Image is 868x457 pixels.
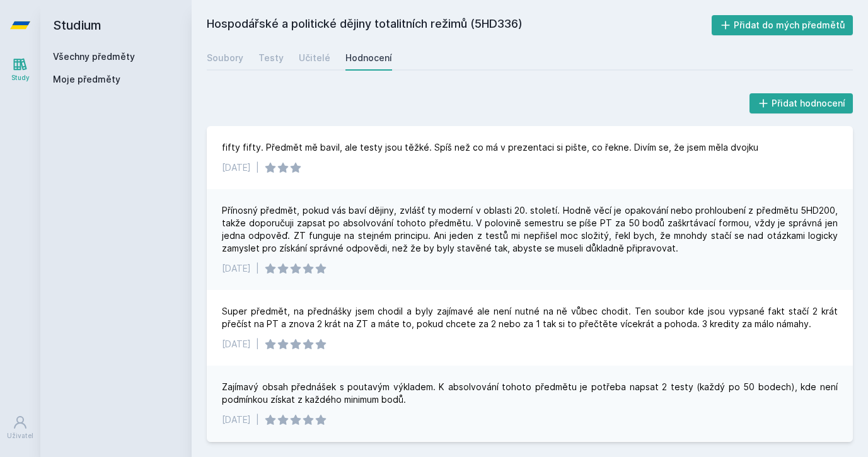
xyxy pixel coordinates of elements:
div: | [256,262,259,275]
div: Uživatel [7,431,33,441]
div: fifty fifty. Předmět mě bavil, ale testy jsou těžké. Spíš než co má v prezentaci si pište, co řek... [222,141,758,154]
div: Přínosný předmět, pokud vás baví dějiny, zvlášť ty moderní v oblasti 20. století. Hodně věcí je o... [222,204,838,255]
a: Všechny předměty [53,51,135,62]
div: | [256,414,259,426]
div: Study [11,73,30,83]
a: Study [3,50,38,89]
div: Zajímavý obsah přednášek s poutavým výkladem. K absolvování tohoto předmětu je potřeba napsat 2 t... [222,381,838,406]
div: Super předmět, na přednášky jsem chodil a byly zajímavé ale není nutné na ně vůbec chodit. Ten so... [222,305,838,330]
a: Hodnocení [345,45,392,71]
div: Učitelé [299,52,330,64]
span: Moje předměty [53,73,120,86]
div: Testy [258,52,284,64]
a: Uživatel [3,408,38,447]
div: [DATE] [222,338,251,350]
div: Soubory [207,52,243,64]
a: Testy [258,45,284,71]
div: [DATE] [222,161,251,174]
div: [DATE] [222,414,251,426]
a: Učitelé [299,45,330,71]
div: | [256,161,259,174]
button: Přidat hodnocení [749,93,854,113]
button: Přidat do mých předmětů [712,15,854,35]
a: Soubory [207,45,243,71]
div: Hodnocení [345,52,392,64]
div: | [256,338,259,350]
h2: Hospodářské a politické dějiny totalitních režimů (5HD336) [207,15,712,35]
div: [DATE] [222,262,251,275]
